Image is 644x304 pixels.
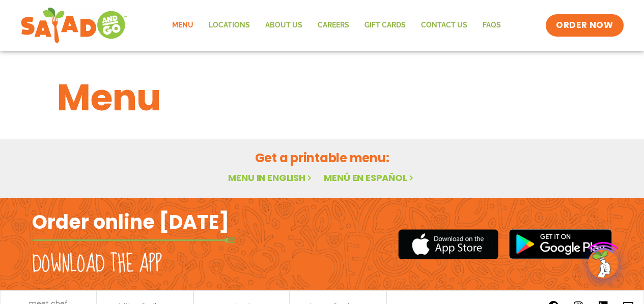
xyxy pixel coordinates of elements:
[57,149,587,167] h2: Get a printable menu:
[32,209,229,234] h2: Order online [DATE]
[324,171,415,184] a: Menú en español
[57,70,587,125] h1: Menu
[164,14,509,37] nav: Menu
[201,14,258,37] a: Locations
[32,250,162,279] h2: Download the app
[164,14,201,37] a: Menu
[556,19,613,32] span: ORDER NOW
[475,14,509,37] a: FAQs
[398,228,498,261] img: appstore
[357,14,413,37] a: GIFT CARDS
[546,14,623,37] a: ORDER NOW
[310,14,357,37] a: Careers
[509,229,612,259] img: google_play
[32,237,236,243] img: fork
[413,14,475,37] a: Contact Us
[228,171,314,184] a: Menu in English
[258,14,310,37] a: About Us
[20,5,128,46] img: new-SAG-logo-768×292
